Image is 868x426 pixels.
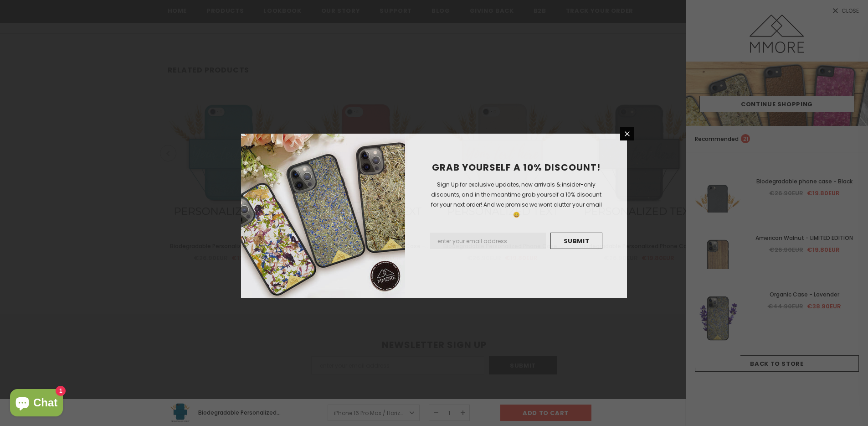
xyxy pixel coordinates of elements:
inbox-online-store-chat: Shopify online store chat [7,389,66,419]
span: Sign Up for exclusive updates, new arrivals & insider-only discounts, and in the meantime grab yo... [431,181,602,218]
input: Submit [550,233,602,249]
span: GRAB YOURSELF A 10% DISCOUNT! [432,161,601,174]
input: Email Address [430,233,546,249]
a: Close [620,127,634,140]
